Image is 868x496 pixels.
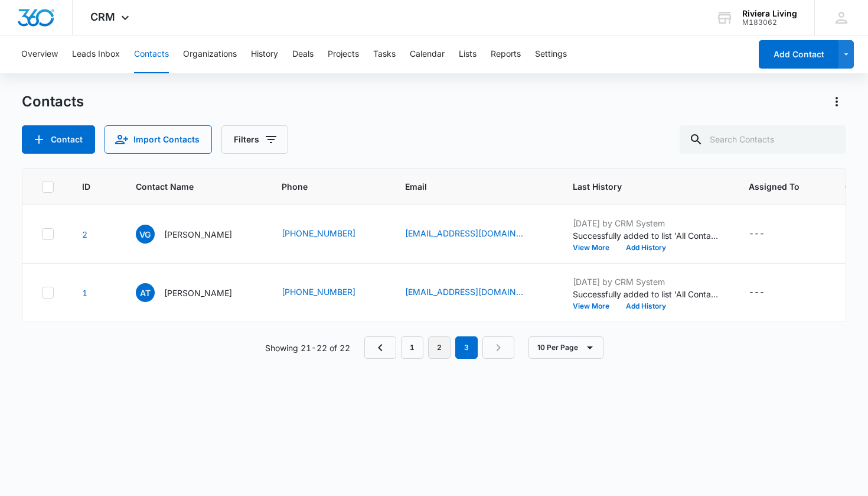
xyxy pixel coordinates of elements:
div: --- [749,286,765,300]
div: Contact Name - Amy Ta - Select to Edit Field [136,283,253,302]
div: Assigned To - - Select to Edit Field [749,286,786,300]
a: [EMAIL_ADDRESS][DOMAIN_NAME] [405,286,523,298]
span: CRM [90,11,115,23]
button: Calendar [410,35,445,73]
button: History [251,35,278,73]
button: Tasks [373,35,396,73]
a: Previous Page [364,336,396,359]
span: Assigned To [749,180,800,193]
button: Filters [221,125,288,154]
button: Leads Inbox [72,35,120,73]
div: Email - amyta408@gmail.com - Select to Edit Field [405,286,544,300]
div: account name [742,9,797,18]
div: Phone - (408) 515-4612 - Select to Edit Field [282,286,377,300]
div: Email - cgsipad2@gmail.com - Select to Edit Field [405,227,544,241]
span: AT [136,283,155,302]
a: Navigate to contact details page for Valerie Gearhart [82,229,87,239]
button: Add History [618,303,674,310]
button: 10 Per Page [528,336,603,359]
button: Add Contact [22,125,95,154]
p: Showing 21-22 of 22 [265,342,350,354]
button: Reports [491,35,521,73]
p: [PERSON_NAME] [164,228,232,241]
a: [PHONE_NUMBER] [282,227,355,239]
button: Settings [535,35,567,73]
button: Contacts [134,35,169,73]
button: Actions [827,92,846,111]
span: Phone [282,180,360,193]
a: [EMAIL_ADDRESS][DOMAIN_NAME] [405,227,523,239]
button: Import Contacts [105,125,212,154]
span: ID [82,180,90,193]
button: Lists [459,35,477,73]
div: Phone - (443) 624-5851 - Select to Edit Field [282,227,377,241]
button: Add History [618,244,674,251]
div: Contact Name - Valerie Gearhart - Select to Edit Field [136,225,253,244]
button: View More [573,303,618,310]
button: Overview [21,35,58,73]
button: Organizations [183,35,237,73]
button: Projects [328,35,359,73]
em: 3 [455,336,478,359]
div: --- [749,227,765,241]
p: Successfully added to list 'All Contacts'. [573,229,720,242]
div: account id [742,18,797,27]
button: Deals [292,35,314,73]
a: Page 2 [428,336,451,359]
h1: Contacts [22,93,84,111]
nav: Pagination [364,336,514,359]
div: Assigned To - - Select to Edit Field [749,227,786,241]
input: Search Contacts [680,125,846,154]
p: Successfully added to list 'All Contacts'. [573,288,720,300]
a: [PHONE_NUMBER] [282,286,355,298]
a: Navigate to contact details page for Amy Ta [82,288,87,298]
span: Email [405,180,527,193]
p: [DATE] by CRM System [573,275,720,288]
button: View More [573,244,618,251]
span: VG [136,225,155,244]
p: [DATE] by CRM System [573,217,720,229]
span: Last History [573,180,703,193]
p: [PERSON_NAME] [164,287,232,299]
button: Add Contact [759,40,838,69]
span: Contact Name [136,180,236,193]
a: Page 1 [401,336,423,359]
